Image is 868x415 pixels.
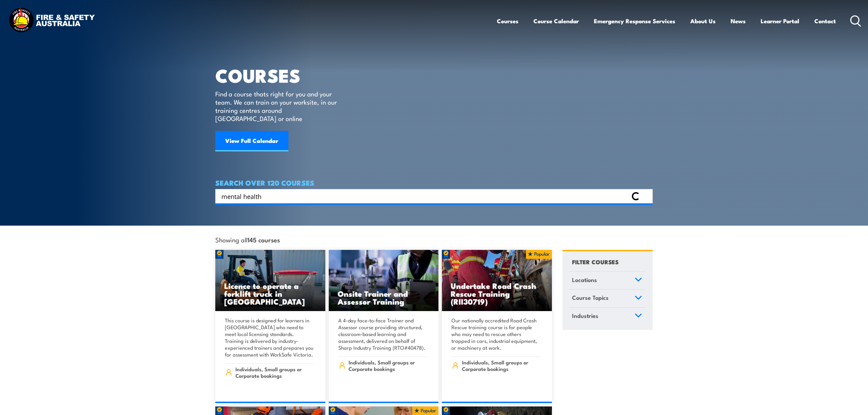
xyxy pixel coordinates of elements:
[442,250,552,311] a: Undertake Road Crash Rescue Training (RII30719)
[442,250,552,311] img: Road Crash Rescue Training
[338,290,430,305] h3: Onsite Trainer and Assessor Training
[215,179,653,186] h4: SEARCH OVER 120 COURSES
[338,317,427,351] p: A 4-day face-to-face Trainer and Assessor course providing structured, classroom-based learning a...
[569,308,645,325] a: Industries
[731,12,746,30] a: News
[572,311,598,320] span: Industries
[572,257,619,266] h4: FILTER COURSES
[761,12,799,30] a: Learner Portal
[451,317,540,351] p: Our nationally accredited Road Crash Rescue training course is for people who may need to rescue ...
[569,272,645,290] a: Locations
[223,191,629,201] form: Search form
[572,293,609,302] span: Course Topics
[533,12,579,30] a: Course Calendar
[247,235,280,244] strong: 145 courses
[349,359,427,372] span: Individuals, Small groups or Corporate bookings
[569,290,645,307] a: Course Topics
[814,12,836,30] a: Contact
[235,366,314,379] span: Individuals, Small groups or Corporate bookings
[497,12,518,30] a: Courses
[215,250,325,311] a: Licence to operate a forklift truck in [GEOGRAPHIC_DATA]
[572,275,597,284] span: Locations
[329,250,439,311] a: Onsite Trainer and Assessor Training
[462,359,540,372] span: Individuals, Small groups or Corporate bookings
[215,90,340,122] p: Find a course thats right for you and your team. We can train on your worksite, in our training c...
[221,191,628,201] input: Search input
[215,67,347,83] h1: COURSES
[329,250,439,311] img: Safety For Leaders
[215,250,325,311] img: Licence to operate a forklift truck Training
[690,12,716,30] a: About Us
[594,12,675,30] a: Emergency Response Services
[224,282,316,305] h3: Licence to operate a forklift truck in [GEOGRAPHIC_DATA]
[225,317,314,358] p: This course is designed for learners in [GEOGRAPHIC_DATA] who need to meet local licensing standa...
[641,191,650,201] button: Search magnifier button
[215,236,280,243] span: Showing all
[451,282,543,305] h3: Undertake Road Crash Rescue Training (RII30719)
[215,131,288,151] a: View Full Calendar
